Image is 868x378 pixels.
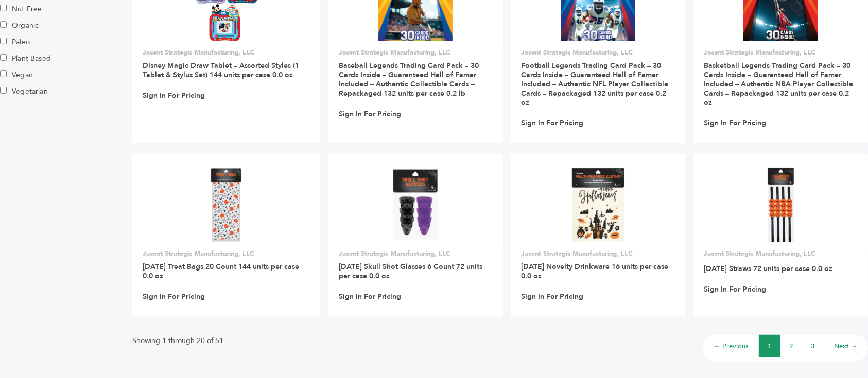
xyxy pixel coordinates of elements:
img: Halloween Novelty Drinkware 16 units per case 0.0 oz [571,168,625,242]
a: Basketball Legends Trading Card Pack – 30 Cards Inside – Guaranteed Hall of Famer Included – Auth... [704,61,853,107]
p: Jacent Strategic Manufacturing, LLC [143,249,310,258]
p: Jacent Strategic Manufacturing, LLC [522,249,675,258]
a: [DATE] Straws 72 units per case 0.0 oz [704,264,832,274]
img: Halloween Straws 72 units per case 0.0 oz [768,168,794,242]
a: Sign In For Pricing [704,119,766,128]
a: Sign In For Pricing [522,292,584,301]
p: Showing 1 through 20 of 51 [132,335,223,347]
a: Baseball Legends Trading Card Pack – 30 Cards Inside – Guaranteed Hall of Famer Included – Authen... [339,61,479,98]
a: [DATE] Novelty Drinkware 16 units per case 0.0 oz [522,262,669,281]
p: Jacent Strategic Manufacturing, LLC [522,48,675,57]
a: Sign In For Pricing [143,91,205,100]
p: Jacent Strategic Manufacturing, LLC [704,249,858,258]
a: [DATE] Skull Shot Glasses 6 Count 72 units per case 0.0 oz [339,262,482,281]
a: 1 [768,341,772,351]
p: Jacent Strategic Manufacturing, LLC [143,48,310,57]
p: Jacent Strategic Manufacturing, LLC [339,48,493,57]
a: 2 [790,341,793,351]
a: Disney Magic Draw Tablet – Assorted Styles (1 Tablet & Stylus Set) 144 units per case 0.0 oz [143,61,299,80]
a: Sign In For Pricing [339,292,401,301]
a: Sign In For Pricing [704,285,766,294]
a: Sign In For Pricing [522,119,584,128]
a: Sign In For Pricing [143,292,205,301]
img: Halloween Skull Shot Glasses 6 Count 72 units per case 0.0 oz [392,168,439,242]
a: Football Legends Trading Card Pack – 30 Cards Inside – Guaranteed Hall of Famer Included – Authen... [522,61,669,107]
a: Next → [834,341,858,351]
a: [DATE] Treat Bags 20 Count 144 units per case 0.0 oz [143,262,299,281]
a: Sign In For Pricing [339,110,401,119]
a: 3 [811,341,815,351]
p: Jacent Strategic Manufacturing, LLC [704,48,858,57]
a: ← Previous [714,341,749,351]
img: Halloween Treat Bags 20 Count 144 units per case 0.0 oz [211,168,241,242]
p: Jacent Strategic Manufacturing, LLC [339,249,493,258]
